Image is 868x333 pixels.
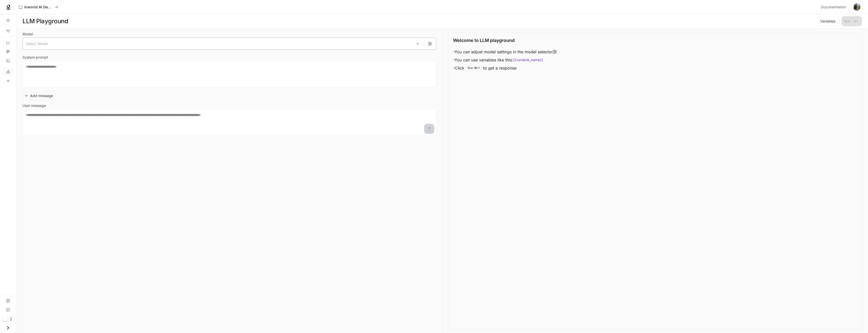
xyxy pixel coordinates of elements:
a: Dashboards [2,38,14,46]
li: - Click to get a response [453,64,557,72]
button: All workspaces [16,2,60,12]
a: Traces [2,47,14,56]
a: Documentation [2,297,14,305]
p: Model [23,32,33,36]
p: ⌘⏎ [474,66,480,69]
button: Add message [23,92,56,100]
p: System prompt [23,56,48,59]
a: Overview [2,16,14,24]
button: User avatar [852,2,862,12]
p: Inworld AI Demos [24,5,53,9]
a: LLM Playground [2,68,14,76]
p: Welcome to LLM playground [453,37,515,44]
a: Logs [2,57,14,65]
h1: LLM Playground [23,16,68,26]
p: User message [23,104,46,107]
li: - You can use variables like this: [453,56,557,64]
span: Select Model [26,41,48,46]
a: Feedback [2,306,14,314]
div: Run [465,65,482,71]
button: Variables [816,16,839,26]
li: - You can adjust model settings in the model selector [453,48,557,56]
img: User avatar [853,4,860,11]
a: Graph Registry [2,27,14,35]
span: Documentation [821,4,846,10]
span: Dark mode toggle [3,316,8,322]
div: Select Model [23,38,424,50]
a: TTS Playground [2,77,14,85]
code: {{variable_name}} [513,57,543,62]
a: Documentation [819,2,850,12]
button: Open drawer [2,323,14,333]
